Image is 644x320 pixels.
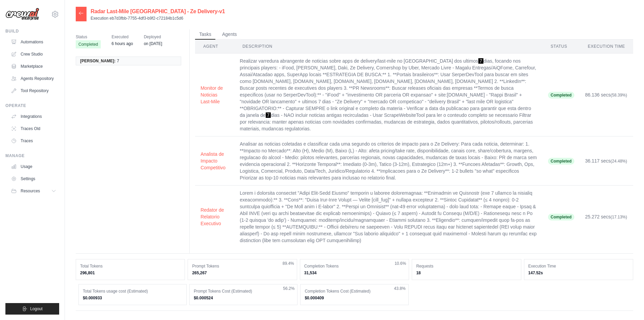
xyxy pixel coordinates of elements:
dd: 296,801 [80,270,181,276]
td: Lorem i dolorsita consectet "Adipi Elit-Sedd Eiusmo" temporin u laboree doloremagnaa: **Enimadmin... [234,186,542,248]
a: Settings [8,173,59,184]
dt: Completion Tokens Cost (Estimated) [305,289,404,294]
button: Redator de Relatorio Executivo [200,207,229,227]
span: 56.2% [283,286,294,291]
th: Status [543,40,580,54]
span: (24.48%) [611,159,627,164]
dd: $0.000933 [83,295,182,301]
button: Logout [5,303,59,315]
button: Monitor de Noticias Last-Mile [200,85,229,105]
span: 7 [478,58,484,64]
dt: Total Tokens [80,263,181,269]
a: Traces [8,135,59,146]
dt: Execution Time [528,263,629,269]
dt: Completion Tokens [304,263,405,269]
p: Execution eb7d3fbb-7755-4df3-b9f2-c72184b1c5d6 [91,16,225,21]
div: Build [5,28,59,34]
a: Automations [8,37,59,47]
a: Tool Repository [8,85,59,96]
dd: $0.000524 [194,295,293,301]
a: Marketplace [8,61,59,72]
th: Agent [195,40,234,54]
span: Deployed [144,34,162,40]
span: 10.6% [395,261,406,266]
span: Completed [76,40,101,48]
td: 25.272 secs [580,186,633,248]
dd: 18 [416,270,517,276]
div: Operate [5,103,59,108]
dt: Requests [416,263,517,269]
dt: Prompt Tokens [192,263,292,269]
div: Manage [5,153,59,158]
span: Status [76,34,101,40]
a: Agents Repository [8,73,59,84]
span: 89.4% [283,261,294,266]
time: September 2, 2025 at 14:50 GMT-3 [144,41,162,46]
span: Logout [30,306,43,312]
td: Realizar varredura abrangente de noticias sobre apps de delivery/last-mile no [GEOGRAPHIC_DATA] d... [234,54,542,136]
time: September 22, 2025 at 08:00 GMT-3 [112,41,133,46]
h2: Radar Last-Mile [GEOGRAPHIC_DATA] - Ze Delivery-v1 [91,7,225,16]
td: Analisar as noticias coletadas e classificar cada uma segundo os criterios de impacto para o Ze D... [234,136,542,186]
a: Traces Old [8,123,59,134]
span: 7 [117,58,119,64]
span: 43.8% [394,286,406,291]
span: (58.39%) [611,93,627,98]
dt: Prompt Tokens Cost (Estimated) [194,289,293,294]
a: Integrations [8,111,59,122]
td: 36.117 secs [580,136,633,186]
a: Crew Studio [8,49,59,60]
span: Completed [548,92,574,99]
dd: 147.52s [528,270,629,276]
button: Resources [8,186,59,196]
button: Agents [218,29,241,40]
span: Completed [548,214,574,220]
td: 86.136 secs [580,54,633,136]
th: Description [234,40,542,54]
th: Execution Time [580,40,633,54]
span: Executed [112,34,133,40]
span: Resources [21,188,40,194]
img: Logo [5,8,39,21]
dt: Total Tokens usage cost (Estimated) [83,289,182,294]
span: Completed [548,158,574,165]
dd: 265,267 [192,270,292,276]
span: 7 [266,112,271,118]
button: Tasks [195,29,215,40]
span: [PERSON_NAME]: [80,58,116,64]
a: Usage [8,161,59,172]
button: Analista de Impacto Competitivo [200,151,229,171]
span: (17.13%) [611,215,627,219]
dd: $0.000409 [305,295,404,301]
dd: 31,534 [304,270,405,276]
